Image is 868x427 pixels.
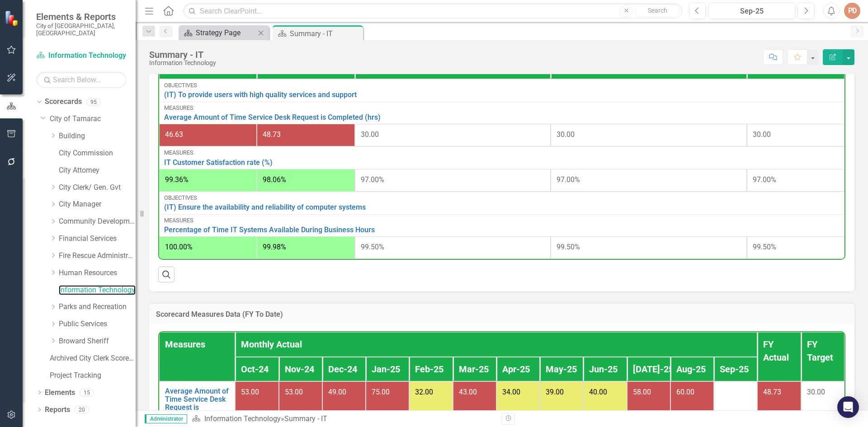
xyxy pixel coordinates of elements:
span: 30.00 [753,130,771,139]
span: 43.00 [459,388,477,396]
td: Double-Click to Edit Right Click for Context Menu [159,79,844,102]
h3: Scorecard Measures Data (FY To Date) [156,310,848,319]
span: 30.00 [557,130,575,139]
td: Double-Click to Edit Right Click for Context Menu [159,146,844,169]
a: Information Technology [36,51,127,61]
div: Summary - IT [284,414,327,423]
button: Search [635,5,680,17]
a: City Attorney [59,165,136,176]
div: Open Intercom Messenger [837,396,859,418]
span: 30.00 [807,388,825,396]
a: City Commission [59,148,136,159]
span: 99.50% [557,243,580,251]
a: Reports [45,405,70,415]
a: Parks and Recreation [59,302,136,312]
a: Fire Rescue Administration [59,251,136,261]
span: 34.00 [502,388,520,396]
div: Summary - IT [290,28,361,39]
a: IT Customer Satisfaction rate (%) [164,159,840,167]
a: Public Services [59,319,136,329]
span: 99.36% [165,175,189,184]
span: 53.00 [241,388,259,396]
a: Project Tracking [50,371,136,381]
div: » [192,414,495,424]
a: Broward Sheriff [59,336,136,347]
button: PD [844,3,860,19]
input: Search ClearPoint... [183,3,682,19]
span: 32.00 [415,388,433,396]
td: Double-Click to Edit Right Click for Context Menu [159,381,235,425]
span: 48.73 [763,388,781,396]
span: 97.00% [753,175,776,184]
a: Archived City Clerk Scorecard [50,353,136,364]
div: 20 [75,406,89,413]
a: City of Tamarac [50,114,136,124]
span: 99.98% [263,243,286,251]
span: 99.50% [753,243,776,251]
span: 100.00% [165,243,193,251]
div: Information Technology [149,60,216,66]
span: 39.00 [546,388,564,396]
a: Percentage of Time IT Systems Available During Business Hours [164,226,840,234]
span: 98.06% [263,175,286,184]
span: 48.73 [263,130,281,139]
a: Strategy Page [181,27,255,38]
a: Average Amount of Time Service Desk Request is Completed (hrs) [165,387,229,419]
span: 58.00 [633,388,651,396]
a: Human Resources [59,268,136,278]
a: Information Technology [59,285,136,296]
td: Double-Click to Edit Right Click for Context Menu [159,192,844,214]
div: 15 [80,389,94,396]
span: 99.50% [361,243,384,251]
span: 46.63 [165,130,183,139]
input: Search Below... [36,72,127,88]
span: 97.00% [557,175,580,184]
div: Objectives [164,195,840,201]
span: Search [648,7,667,14]
a: Information Technology [204,414,281,423]
a: Community Development [59,216,136,227]
span: 49.00 [328,388,346,396]
button: Sep-25 [708,3,795,19]
td: Double-Click to Edit Right Click for Context Menu [159,102,844,124]
div: Strategy Page [196,27,255,38]
a: Financial Services [59,234,136,244]
span: Elements & Reports [36,11,127,22]
a: (IT) To provide users with high quality services and support [164,91,840,99]
td: Double-Click to Edit Right Click for Context Menu [159,214,844,237]
a: Building [59,131,136,141]
span: 75.00 [372,388,390,396]
div: Summary - IT [149,50,216,60]
div: Objectives [164,82,840,89]
span: Administrator [145,414,187,423]
span: 40.00 [589,388,607,396]
span: 53.00 [285,388,303,396]
div: Sep-25 [712,6,792,17]
a: Scorecards [45,97,82,107]
a: City Manager [59,199,136,210]
div: Measures [164,150,840,156]
span: 60.00 [676,388,694,396]
a: Average Amount of Time Service Desk Request is Completed (hrs) [164,113,840,122]
a: (IT) Ensure the availability and reliability of computer systems [164,203,840,211]
small: City of [GEOGRAPHIC_DATA], [GEOGRAPHIC_DATA] [36,22,127,37]
span: 97.00% [361,175,384,184]
span: 30.00 [361,130,379,139]
a: Elements [45,388,75,398]
div: Measures [164,217,840,224]
img: ClearPoint Strategy [5,10,20,26]
a: City Clerk/ Gen. Gvt [59,183,136,193]
div: 95 [86,98,101,106]
div: Measures [164,105,840,111]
